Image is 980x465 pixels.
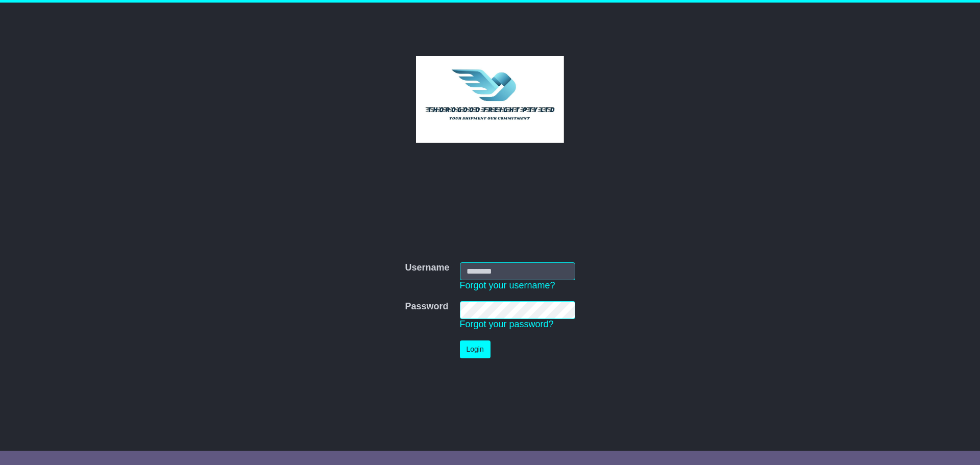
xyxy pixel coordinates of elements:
[460,280,555,290] a: Forgot your username?
[416,56,565,143] img: Thorogood Freight Pty Ltd
[460,340,491,358] button: Login
[460,319,554,329] a: Forgot your password?
[405,301,448,312] label: Password
[405,262,449,274] label: Username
